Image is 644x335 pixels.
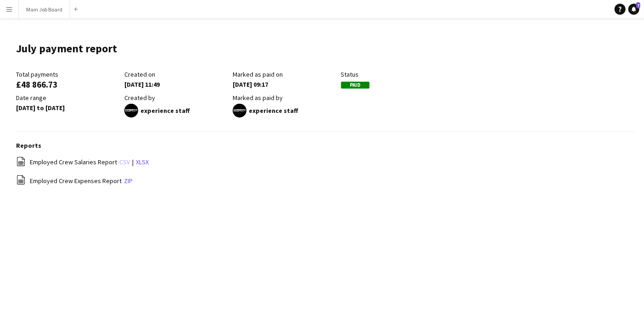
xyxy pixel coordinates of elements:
div: [DATE] 11:49 [124,80,228,89]
a: zip [124,177,133,185]
div: Date range [16,94,120,102]
a: xlsx [136,158,149,166]
span: Paid [341,82,370,89]
div: Status [341,70,445,78]
h3: Reports [16,141,635,150]
span: Employed Crew Expenses Report [30,177,122,185]
div: experience staff [233,104,336,117]
span: 7 [636,2,640,8]
h1: July payment report [16,42,117,56]
div: | [16,156,635,168]
span: Employed Crew Salaries Report [30,158,117,166]
div: [DATE] to [DATE] [16,104,120,112]
button: Main Job Board [19,0,70,18]
div: Created by [124,94,228,102]
div: [DATE] 09:17 [233,80,336,89]
div: Total payments [16,70,120,78]
div: Created on [124,70,228,78]
div: Marked as paid on [233,70,336,78]
a: 7 [628,4,639,15]
div: experience staff [124,104,228,117]
a: csv [119,158,130,166]
div: £48 866.73 [16,80,120,89]
div: Marked as paid by [233,94,336,102]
